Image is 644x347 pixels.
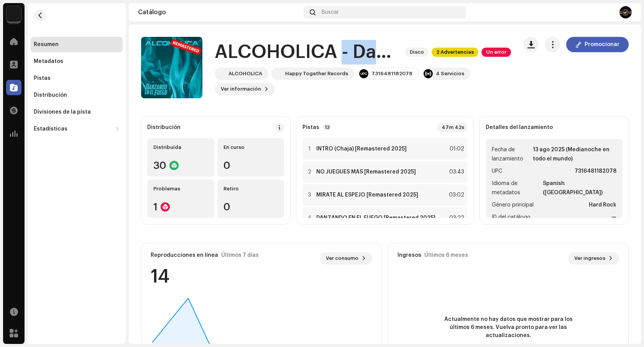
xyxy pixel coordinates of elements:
[31,37,123,52] re-m-nav-item: Resumen
[322,124,332,131] p-badge: 13
[326,251,358,266] span: Ver consumo
[566,37,629,52] button: Promocionar
[31,54,123,69] re-m-nav-item: Metadatos
[439,316,577,340] span: Actualmente no hay datos que mostrar para los últimos 6 meses. Vuelva pronto para ver las actuali...
[6,6,21,21] img: edd8793c-a1b1-4538-85bc-e24b6277bc1e
[316,169,416,175] strong: NO JUEGUES MAS [Remastered 2025]
[316,146,407,152] strong: INTRO (Chaja) [Remastered 2025]
[215,83,275,95] button: Ver información
[619,6,632,18] img: 036e0fe1-15ab-481a-99de-8de8069df3a3
[228,71,262,77] div: ALCOHOLICA
[31,104,123,120] re-m-nav-item: Divisiones de la pista
[486,124,553,131] strong: Detalles del lanzamiento
[223,144,278,150] div: En curso
[447,213,464,223] div: 03:22
[432,48,478,57] span: 2 Advertencias
[437,123,467,132] div: 47m 42s
[34,58,63,64] div: Metadatos
[316,215,435,221] strong: DANZANDO EN EL FUEGO [Remastered 2025]
[492,145,531,164] span: Fecha de lanzamiento
[221,81,261,97] span: Ver información
[316,192,418,198] strong: MÍRATE AL ESPEJO [Remastered 2025]
[153,186,208,192] div: Problemas
[492,200,534,210] span: Género principal
[153,144,208,150] div: Distribuída
[31,71,123,86] re-m-nav-item: Pistas
[223,186,278,192] div: Retiro
[447,144,464,154] div: 01:02
[568,252,619,264] button: Ver ingresos
[574,251,605,266] span: Ver ingresos
[611,213,616,222] strong: —
[285,71,348,77] div: Happy Together Records
[405,48,429,57] span: Disco
[34,109,91,115] div: Divisiones de la pista
[151,252,218,258] div: Reproducciones en línea
[138,9,301,15] div: Catálogo
[31,121,123,137] re-m-nav-dropdown: Estadísticas
[543,179,616,197] strong: Spanish ([GEOGRAPHIC_DATA])
[216,69,225,78] img: c75333d4-aa76-4274-b653-6cabb13019ec
[589,200,616,210] strong: Hard Rock
[34,75,51,81] div: Pistas
[481,48,511,57] span: Un error
[322,9,339,15] span: Buscar
[575,167,616,176] strong: 7316481182078
[436,71,464,77] div: 4 Servicios
[34,41,59,48] div: Resumen
[34,92,67,98] div: Distribución
[320,252,372,264] button: Ver consumo
[424,252,468,258] div: Últimos 6 meses
[398,252,421,258] div: Ingresos
[147,124,181,131] div: Distribución
[302,124,319,131] strong: Pistas
[492,179,541,197] span: Idioma de metadatos
[31,88,123,103] re-m-nav-item: Distribución
[492,167,502,176] span: UPC
[447,167,464,177] div: 03:43
[34,126,67,132] div: Estadísticas
[221,252,259,258] div: Últimos 7 días
[273,69,282,78] img: e8a5b2fd-7b9a-4388-92a5-ff1023ad31dd
[447,190,464,200] div: 03:02
[215,40,399,64] h1: ALCOHOLICA - Danzando en el Fuego - REMASTERED
[492,213,531,222] span: ID del catálogo
[533,145,616,164] strong: 13 ago 2025 (Medianoche en todo el mundo)
[371,71,412,77] div: 7316481182078
[585,37,619,52] span: Promocionar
